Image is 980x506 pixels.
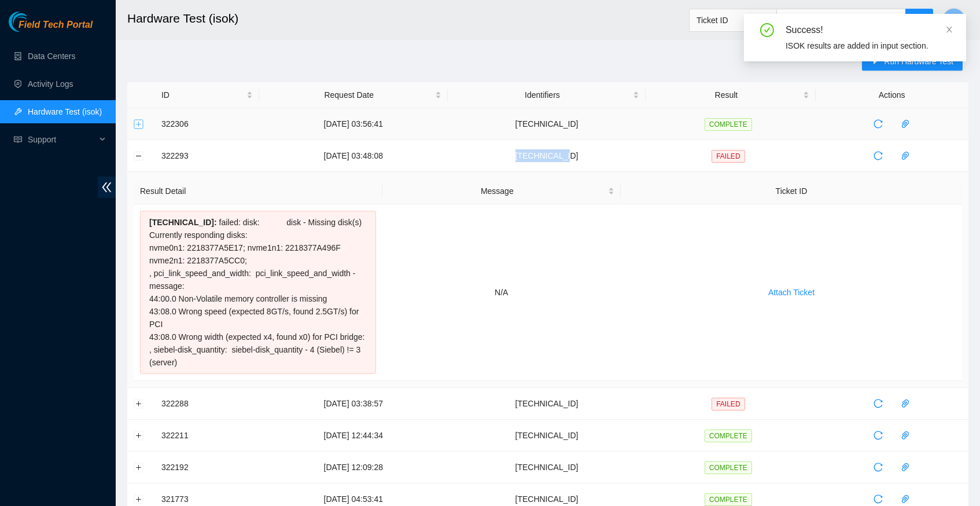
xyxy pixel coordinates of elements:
[448,420,646,452] td: [TECHNICAL_ID]
[869,115,887,133] button: reload
[869,146,887,165] button: reload
[942,8,966,31] button: J
[897,399,914,408] span: paper-clip
[697,12,769,29] span: Ticket ID
[155,420,259,452] td: 322211
[155,140,259,172] td: 322293
[28,79,73,89] a: Activity Logs
[869,458,887,476] button: reload
[705,493,752,506] span: COMPLETE
[448,388,646,420] td: [TECHNICAL_ID]
[705,461,752,474] span: COMPLETE
[134,178,382,204] th: Result Detail
[897,431,914,440] span: paper-clip
[759,283,824,302] button: Attach Ticket
[28,128,96,151] span: Support
[870,151,887,160] span: reload
[134,119,143,129] button: Expand row
[905,9,933,32] button: search
[621,178,962,204] th: Ticket ID
[945,25,953,34] span: close
[149,218,217,227] span: [TECHNICAL_ID] :
[448,452,646,483] td: [TECHNICAL_ID]
[869,394,887,413] button: reload
[705,430,752,442] span: COMPLETE
[259,140,448,172] td: [DATE] 03:48:08
[155,108,259,140] td: 322306
[140,211,376,374] div: failed: disk: disk - Missing disk(s) Currently responding disks: nvme0n1: 2218377A5E17; nvme1n1: ...
[869,426,887,445] button: reload
[19,20,93,31] span: Field Tech Portal
[9,21,93,36] a: Akamai TechnologiesField Tech Portal
[712,398,745,410] span: FAILED
[786,39,952,52] div: ISOK results are added in input section.
[776,9,906,32] input: Enter text here...
[896,394,915,413] button: paper-clip
[870,463,887,472] span: reload
[870,494,887,504] span: reload
[870,119,887,129] span: reload
[897,494,914,504] span: paper-clip
[816,82,968,108] th: Actions
[712,150,745,163] span: FAILED
[259,388,448,420] td: [DATE] 03:38:57
[897,151,914,160] span: paper-clip
[952,13,956,27] span: J
[896,426,915,445] button: paper-clip
[134,431,143,440] button: Expand row
[896,458,915,476] button: paper-clip
[134,494,143,504] button: Expand row
[134,399,143,408] button: Expand row
[9,12,58,32] img: Akamai Technologies
[98,177,116,198] span: double-left
[14,135,22,144] span: read
[259,420,448,452] td: [DATE] 12:44:34
[448,140,646,172] td: [TECHNICAL_ID]
[896,146,915,165] button: paper-clip
[259,452,448,483] td: [DATE] 12:09:28
[448,108,646,140] td: [TECHNICAL_ID]
[155,452,259,483] td: 322192
[870,431,887,440] span: reload
[705,118,752,131] span: COMPLETE
[28,52,75,61] a: Data Centers
[134,151,143,160] button: Collapse row
[155,388,259,420] td: 322288
[28,107,102,116] a: Hardware Test (isok)
[134,463,143,472] button: Expand row
[786,23,952,37] div: Success!
[896,115,915,133] button: paper-clip
[870,399,887,408] span: reload
[259,108,448,140] td: [DATE] 03:56:41
[768,286,815,299] span: Attach Ticket
[760,23,774,37] span: check-circle
[897,463,914,472] span: paper-clip
[382,204,621,381] td: N/A
[897,119,914,129] span: paper-clip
